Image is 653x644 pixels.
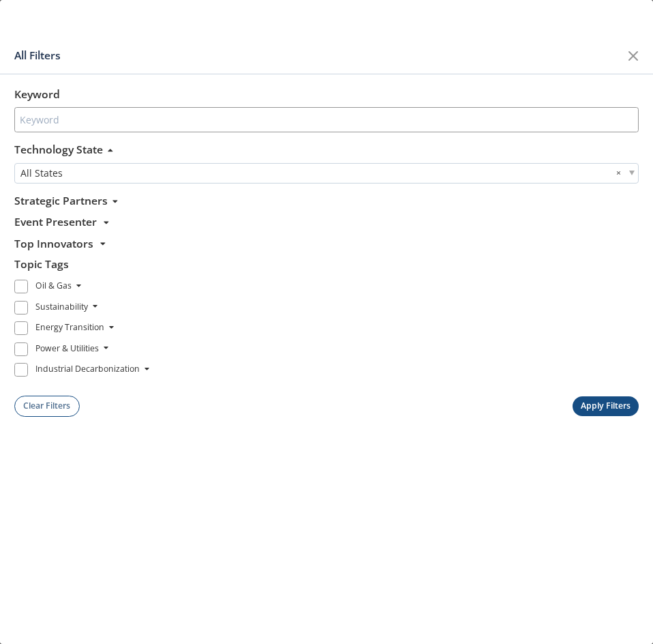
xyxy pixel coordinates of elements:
[14,214,109,230] button: Event Presenter
[14,193,108,209] span: Strategic Partners
[14,87,60,102] span: Keyword
[14,107,639,132] input: Keyword
[35,321,104,338] div: Energy Transition
[14,142,113,158] button: Technology State
[35,301,88,317] div: Sustainability
[35,342,99,359] div: Power & Utilities
[35,280,72,296] div: Oil & Gas
[20,164,63,183] span: All States
[14,43,620,69] div: All Filters
[35,363,140,379] div: Industrial Decarbonization
[14,235,106,252] button: Top Innovators
[14,396,80,417] button: Clear Filters
[616,166,621,180] span: ×
[14,257,69,272] span: Topic Tags
[14,214,97,229] span: Event Presenter
[14,142,103,158] span: Technology State
[14,163,639,184] div: All States ×
[14,193,118,209] button: Strategic Partners
[573,396,639,416] button: Apply Filters
[14,235,93,250] span: Top Innovators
